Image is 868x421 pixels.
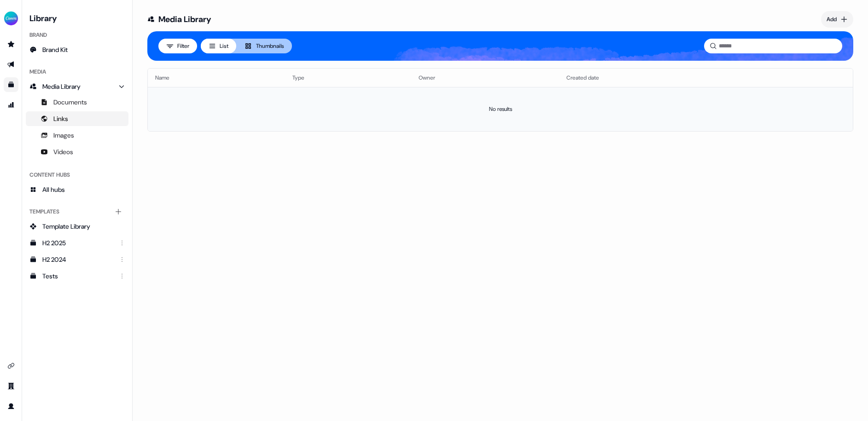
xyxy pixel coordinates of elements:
[53,98,87,107] span: Documents
[26,144,128,159] a: Videos
[26,64,128,79] div: Media
[158,39,197,53] button: Filter
[42,185,65,194] span: All hubs
[147,11,211,28] h1: Media Library
[285,69,411,87] th: Type
[26,128,128,143] a: Images
[26,28,128,42] div: Brand
[26,219,128,234] a: Template Library
[26,252,128,267] a: H2 2024
[236,39,292,53] button: Thumbnails
[4,98,18,112] a: Go to attribution
[26,167,128,182] div: Content Hubs
[148,69,285,87] th: Name
[4,399,18,414] a: Go to profile
[148,87,853,131] td: No results
[53,131,74,140] span: Images
[411,69,559,87] th: Owner
[821,11,853,28] button: Add
[42,45,68,54] span: Brand Kit
[4,358,18,373] a: Go to integrations
[26,11,128,24] h3: Library
[4,77,18,92] a: Go to templates
[26,79,128,94] a: Media Library
[42,255,114,264] div: H2 2024
[4,57,18,72] a: Go to outbound experience
[26,236,128,250] a: H2 2025
[4,379,18,393] a: Go to team
[26,42,128,57] a: Brand Kit
[26,95,128,110] a: Documents
[4,37,18,52] a: Go to prospects
[201,39,236,53] button: List
[53,147,73,156] span: Videos
[26,111,128,126] a: Links
[559,69,783,87] th: Created date
[42,238,114,248] div: H2 2025
[26,269,128,283] a: Tests
[26,204,128,219] div: Templates
[53,114,68,123] span: Links
[42,82,81,91] span: Media Library
[42,271,114,281] div: Tests
[26,182,128,197] a: All hubs
[42,222,90,231] span: Template Library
